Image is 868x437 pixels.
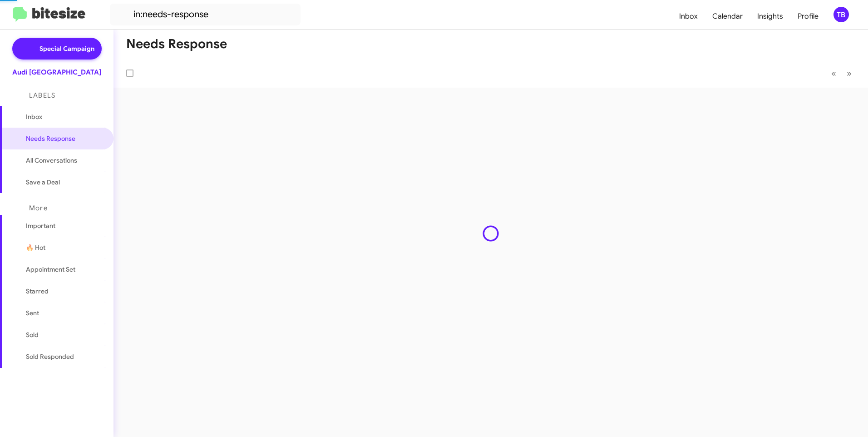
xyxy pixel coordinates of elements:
[26,112,103,121] span: Inbox
[672,3,705,30] a: Inbox
[847,68,852,79] span: »
[841,64,857,83] button: Next
[126,37,227,51] h1: Needs Response
[26,156,77,165] span: All Conversations
[790,3,826,30] a: Profile
[26,178,60,187] span: Save a Deal
[29,91,55,99] span: Labels
[110,4,301,25] input: Search
[833,7,849,22] div: TB
[39,44,94,53] span: Special Campaign
[26,352,74,361] span: Sold Responded
[26,287,49,296] span: Starred
[826,64,842,83] button: Previous
[750,3,790,30] a: Insights
[826,7,858,22] button: TB
[26,308,39,318] span: Sent
[12,68,101,77] div: Audi [GEOGRAPHIC_DATA]
[26,243,45,252] span: 🔥 Hot
[12,38,102,60] a: Special Campaign
[26,265,75,274] span: Appointment Set
[29,204,48,212] span: More
[705,3,750,30] a: Calendar
[826,64,857,83] nav: Page navigation example
[26,330,39,339] span: Sold
[26,221,103,230] span: Important
[831,68,836,79] span: «
[26,134,103,143] span: Needs Response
